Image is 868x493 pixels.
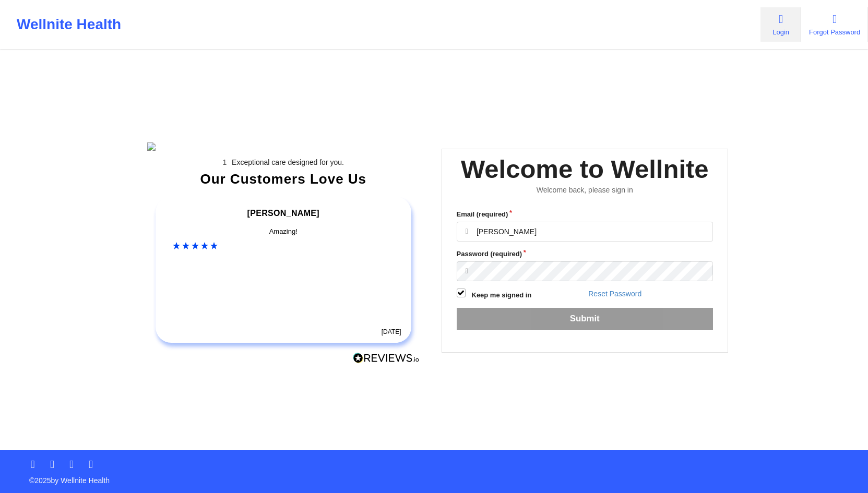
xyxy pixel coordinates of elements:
div: Welcome to Wellnite [461,153,709,186]
div: Welcome back, please sign in [449,186,721,195]
span: [PERSON_NAME] [247,209,319,218]
img: wellnite-auth-hero_200.c722682e.png [147,142,420,151]
li: Exceptional care designed for you. [157,158,420,166]
div: Our Customers Love Us [147,174,420,184]
img: Reviews.io Logo [353,353,420,364]
label: Email (required) [457,209,714,220]
a: Reset Password [588,290,641,298]
time: [DATE] [382,328,401,335]
div: Amazing! [173,226,394,237]
label: Password (required) [457,249,714,259]
label: Keep me signed in [472,290,532,300]
input: Email address [457,222,714,242]
a: Forgot Password [801,7,868,42]
a: Reviews.io Logo [353,353,420,366]
a: Login [760,7,801,42]
p: © 2025 by Wellnite Health [22,468,846,486]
